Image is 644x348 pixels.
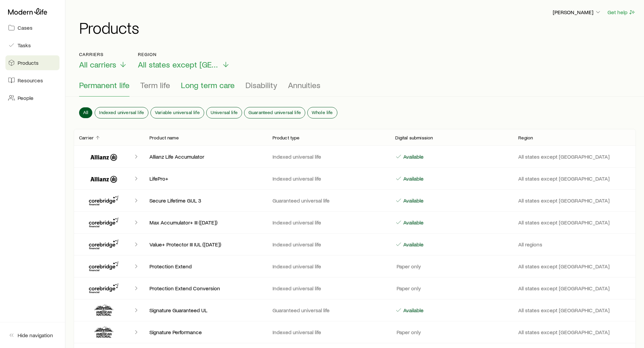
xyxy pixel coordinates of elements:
span: People [18,95,33,101]
p: Indexed universal life [272,329,385,336]
p: Product type [272,135,300,140]
span: Annuities [288,80,320,90]
div: Product types [79,80,630,97]
button: All [79,107,92,118]
p: Indexed universal life [272,175,385,182]
p: All states except [GEOGRAPHIC_DATA] [518,263,630,270]
button: CarriersAll carriers [79,52,127,70]
span: Products [18,59,39,66]
button: Hide navigation [5,328,59,343]
p: Available [402,153,424,160]
button: [PERSON_NAME] [552,8,602,17]
p: Indexed universal life [272,153,385,160]
p: Indexed universal life [272,285,385,292]
p: All regions [518,241,630,248]
p: All states except [GEOGRAPHIC_DATA] [518,153,630,160]
a: Products [5,55,59,70]
p: Available [402,241,424,248]
span: Indexed universal life [99,110,144,115]
button: Universal life [207,107,242,118]
p: LifePro+ [149,175,262,182]
span: Tasks [18,42,31,49]
span: All [83,110,88,115]
p: All states except [GEOGRAPHIC_DATA] [518,219,630,226]
button: Get help [607,8,636,16]
span: Term life [140,80,170,90]
span: Universal life [211,110,238,115]
p: All states except [GEOGRAPHIC_DATA] [518,197,630,204]
p: Protection Extend Conversion [149,285,262,292]
span: Guaranteed universal life [248,110,301,115]
p: All states except [GEOGRAPHIC_DATA] [518,329,630,336]
span: All states except [GEOGRAPHIC_DATA] [138,60,219,69]
span: Hide navigation [18,332,53,339]
span: Permanent life [79,80,129,90]
h1: Products [79,19,636,35]
p: Protection Extend [149,263,262,270]
p: Product name [149,135,179,140]
p: Available [402,219,424,226]
button: Whole life [308,107,337,118]
span: Disability [245,80,277,90]
p: Region [138,52,230,57]
p: Signature Performance [149,329,262,336]
p: Indexed universal life [272,219,385,226]
span: Whole life [312,110,333,115]
span: Long term care [181,80,235,90]
p: Available [402,175,424,182]
button: Guaranteed universal life [244,107,305,118]
a: Tasks [5,38,59,53]
p: Signature Guaranteed UL [149,307,262,314]
p: Indexed universal life [272,241,385,248]
p: All states except [GEOGRAPHIC_DATA] [518,285,630,292]
p: Paper only [395,285,421,292]
a: Cases [5,20,59,35]
p: Carrier [79,135,94,140]
button: Variable universal life [151,107,204,118]
p: [PERSON_NAME] [553,9,601,16]
span: Variable universal life [155,110,200,115]
p: Max Accumulator+ III ([DATE]) [149,219,262,226]
span: All carriers [79,60,116,69]
p: All states except [GEOGRAPHIC_DATA] [518,175,630,182]
p: Indexed universal life [272,263,385,270]
a: People [5,90,59,105]
p: Paper only [395,263,421,270]
p: All states except [GEOGRAPHIC_DATA] [518,307,630,314]
p: Available [402,307,424,314]
p: Available [402,197,424,204]
p: Digital submission [395,135,433,140]
button: Indexed universal life [95,107,148,118]
p: Guaranteed universal life [272,197,385,204]
span: Cases [18,24,32,31]
p: Carriers [79,52,127,57]
a: Resources [5,73,59,88]
p: Value+ Protector III IUL ([DATE]) [149,241,262,248]
p: Guaranteed universal life [272,307,385,314]
button: RegionAll states except [GEOGRAPHIC_DATA] [138,52,230,70]
span: Resources [18,77,43,84]
p: Paper only [395,329,421,336]
p: Secure Lifetime GUL 3 [149,197,262,204]
p: Region [518,135,533,140]
p: Allianz Life Accumulator [149,153,262,160]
